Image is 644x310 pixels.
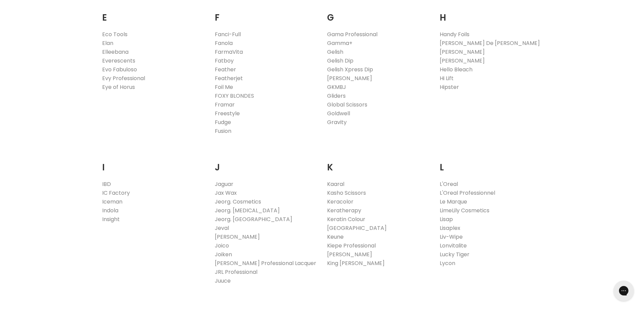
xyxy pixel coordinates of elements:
a: Fanola [215,39,233,47]
a: Kaaral [327,180,344,188]
a: Fudge [215,118,231,126]
h2: L [440,152,542,174]
a: Gravity [327,118,347,126]
a: Foil Me [215,83,233,91]
a: Gelish Xpress Dip [327,66,373,73]
a: Jaguar [215,180,233,188]
a: [GEOGRAPHIC_DATA] [327,224,387,232]
a: [PERSON_NAME] [327,251,372,258]
a: Evy Professional [102,74,145,82]
a: Fatboy [215,57,234,65]
a: IBD [102,180,111,188]
a: Jeorg. [GEOGRAPHIC_DATA] [215,215,292,223]
a: Keratherapy [327,207,361,214]
a: Goldwell [327,110,350,117]
a: [PERSON_NAME] [440,57,485,65]
a: Lonvitalite [440,242,467,249]
a: Lycon [440,259,455,267]
a: FOXY BLONDES [215,92,254,100]
h2: G [327,2,430,25]
a: Hi Lift [440,74,454,82]
a: Elleebana [102,48,129,56]
a: Hipster [440,83,459,91]
a: Keune [327,233,344,241]
h2: J [215,152,317,174]
h2: H [440,2,542,25]
h2: F [215,2,317,25]
a: Gama Professional [327,30,377,38]
a: Le Marque [440,198,467,206]
a: Global Scissors [327,101,367,109]
a: JRL Professional [215,268,257,276]
a: GKMBJ [327,83,346,91]
a: Fusion [215,127,231,135]
a: IC Factory [102,189,130,197]
a: FarmaVita [215,48,243,56]
a: Kiepe Professional [327,242,376,249]
a: Jeval [215,224,229,232]
a: Gamma+ [327,39,352,47]
a: Joiken [215,251,232,258]
h2: E [102,2,205,25]
a: Lisap [440,215,453,223]
a: Elan [102,39,113,47]
a: Lucky Tiger [440,251,469,258]
a: Jeorg. Cosmetics [215,198,261,206]
a: Fanci-Full [215,30,241,38]
a: Evo Fabuloso [102,66,137,73]
a: [PERSON_NAME] [440,48,485,56]
a: Featherjet [215,74,243,82]
a: LimeLily Cosmetics [440,207,489,214]
a: [PERSON_NAME] [215,233,260,241]
a: Feather [215,66,236,73]
a: Insight [102,215,120,223]
a: [PERSON_NAME] [327,74,372,82]
a: Juuce [215,277,231,285]
a: Eye of Horus [102,83,135,91]
a: Gelish [327,48,343,56]
a: Hello Bleach [440,66,473,73]
a: L'Oreal Professionnel [440,189,495,197]
iframe: Gorgias live chat messenger [610,278,637,303]
a: [PERSON_NAME] De [PERSON_NAME] [440,39,540,47]
a: Freestyle [215,110,240,117]
h2: K [327,152,430,174]
a: Eco Tools [102,30,128,38]
a: [PERSON_NAME] Professional Lacquer [215,259,316,267]
a: Framar [215,101,235,109]
a: Gliders [327,92,346,100]
a: Keratin Colour [327,215,365,223]
h2: I [102,152,205,174]
a: Lisaplex [440,224,460,232]
a: Gelish Dip [327,57,353,65]
a: L'Oreal [440,180,458,188]
a: Everescents [102,57,135,65]
a: Jax Wax [215,189,237,197]
a: Kasho Scissors [327,189,366,197]
a: Handy Foils [440,30,469,38]
a: Jeorg. [MEDICAL_DATA] [215,207,280,214]
a: Liv-Wipe [440,233,463,241]
a: Iceman [102,198,122,206]
a: Indola [102,207,118,214]
a: King [PERSON_NAME] [327,259,385,267]
a: Keracolor [327,198,353,206]
a: Joico [215,242,229,249]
